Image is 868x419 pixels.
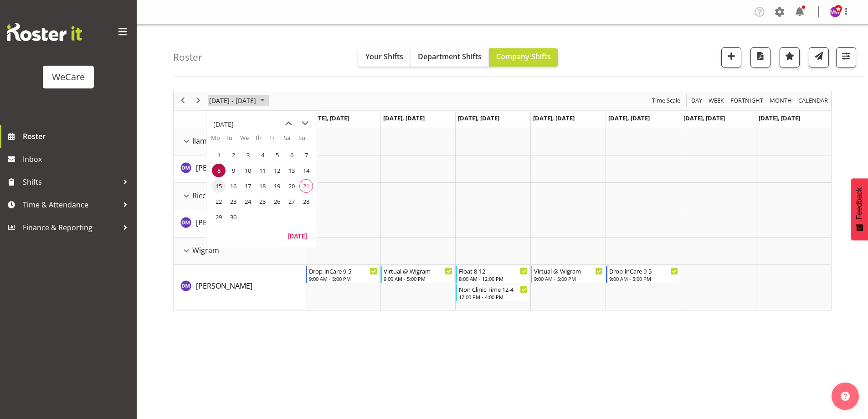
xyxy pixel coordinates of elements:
[190,91,206,110] div: next period
[809,47,829,67] button: Send a list of all shifts for the selected filtered period to all rostered employees.
[208,95,257,106] span: [DATE] - [DATE]
[192,190,225,201] span: Riccarton
[830,6,841,17] img: management-we-care10447.jpg
[309,266,378,275] div: Drop-inCare 9-5
[769,95,793,106] span: Month
[299,179,313,193] span: Sunday, September 21, 2025
[531,266,605,283] div: Deepti Mahajan"s event - Virtual @ Wigram Begin From Thursday, September 11, 2025 at 9:00:00 AM G...
[212,148,226,162] span: Monday, September 1, 2025
[226,195,240,208] span: Tuesday, September 23, 2025
[177,95,189,106] button: Previous
[690,95,703,106] span: Day
[690,95,704,106] button: Timeline Day
[358,48,411,67] button: Your Shifts
[855,187,863,219] span: Feedback
[206,91,270,110] div: September 08 - 14, 2025
[256,164,269,177] span: Thursday, September 11, 2025
[533,114,575,122] span: [DATE], [DATE]
[212,164,226,177] span: Monday, September 8, 2025
[196,280,252,291] a: [PERSON_NAME]
[226,148,240,162] span: Tuesday, September 2, 2025
[208,95,269,106] button: September 2025
[256,195,269,208] span: Thursday, September 25, 2025
[282,229,313,242] button: Today
[285,148,298,162] span: Saturday, September 6, 2025
[23,129,132,143] span: Roster
[496,52,551,62] span: Company Shifts
[212,195,226,208] span: Monday, September 22, 2025
[256,179,269,193] span: Thursday, September 18, 2025
[309,275,378,282] div: 9:00 AM - 5:00 PM
[683,114,725,122] span: [DATE], [DATE]
[608,114,650,122] span: [DATE], [DATE]
[174,183,305,210] td: Riccarton resource
[196,217,252,228] a: [PERSON_NAME]
[284,134,298,147] th: Sa
[226,210,240,224] span: Tuesday, September 30, 2025
[174,210,305,238] td: Deepti Mahajan resource
[192,95,205,106] button: Next
[841,392,850,401] img: help-xxl-2.png
[297,115,313,132] button: next month
[609,266,678,275] div: Drop-inCare 9-5
[175,91,190,110] div: previous period
[707,95,726,106] button: Timeline Week
[211,163,226,178] td: Monday, September 8, 2025
[285,179,298,193] span: Saturday, September 20, 2025
[52,70,85,84] div: WeCare
[768,95,794,106] button: Timeline Month
[459,293,528,300] div: 12:00 PM - 4:00 PM
[174,265,305,310] td: Deepti Mahajan resource
[458,114,499,122] span: [DATE], [DATE]
[196,217,252,228] span: [PERSON_NAME]
[306,266,380,283] div: Deepti Mahajan"s event - Drop-inCare 9-5 Begin From Monday, September 8, 2025 at 9:00:00 AM GMT+1...
[459,266,528,275] div: Float 8-12
[173,91,832,310] div: Timeline Week of September 8, 2025
[750,47,770,67] button: Download a PDF of the roster according to the set date range.
[285,195,298,208] span: Saturday, September 27, 2025
[226,164,240,177] span: Tuesday, September 9, 2025
[285,164,298,177] span: Saturday, September 13, 2025
[836,47,856,67] button: Filter Shifts
[269,134,284,147] th: Fr
[174,155,305,183] td: Deepti Mahajan resource
[270,164,284,177] span: Friday, September 12, 2025
[606,266,680,283] div: Deepti Mahajan"s event - Drop-inCare 9-5 Begin From Friday, September 12, 2025 at 9:00:00 AM GMT+...
[534,275,603,282] div: 9:00 AM - 5:00 PM
[212,179,226,193] span: Monday, September 15, 2025
[211,134,226,147] th: Mo
[298,134,313,147] th: Su
[256,148,269,162] span: Thursday, September 4, 2025
[226,134,240,147] th: Tu
[418,52,482,62] span: Department Shifts
[240,134,255,147] th: We
[212,210,226,224] span: Monday, September 29, 2025
[456,284,530,301] div: Deepti Mahajan"s event - Non Clinic Time 12-4 Begin From Wednesday, September 10, 2025 at 12:00:0...
[459,285,528,294] div: Non Clinic Time 12-4
[241,148,255,162] span: Wednesday, September 3, 2025
[196,163,252,173] span: [PERSON_NAME]
[7,23,82,41] img: Rosterit website logo
[708,95,725,106] span: Week
[213,115,234,134] div: title
[23,221,118,234] span: Finance & Reporting
[255,134,269,147] th: Th
[23,175,118,189] span: Shifts
[384,266,452,275] div: Virtual @ Wigram
[196,162,252,173] a: [PERSON_NAME]
[192,135,207,146] span: Ilam
[651,95,681,106] span: Time Scale
[280,115,297,132] button: previous month
[299,195,313,208] span: Sunday, September 28, 2025
[383,114,425,122] span: [DATE], [DATE]
[192,245,219,256] span: Wigram
[380,266,455,283] div: Deepti Mahajan"s event - Virtual @ Wigram Begin From Tuesday, September 9, 2025 at 9:00:00 AM GMT...
[365,52,403,62] span: Your Shifts
[299,164,313,177] span: Sunday, September 14, 2025
[721,47,741,67] button: Add a new shift
[459,275,528,282] div: 8:00 AM - 12:00 PM
[851,178,868,240] button: Feedback - Show survey
[23,152,132,166] span: Inbox
[534,266,603,275] div: Virtual @ Wigram
[489,48,558,67] button: Company Shifts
